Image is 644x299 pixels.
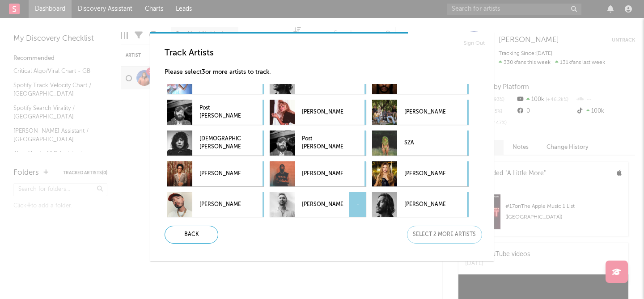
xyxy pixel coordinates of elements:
p: SZA [404,133,445,153]
a: Sign Out [464,38,485,49]
div: [PERSON_NAME] [167,161,264,186]
div: Post [PERSON_NAME] [167,100,264,125]
div: - [349,192,366,217]
div: [PERSON_NAME] [372,100,469,125]
div: SZA [372,131,469,156]
p: [PERSON_NAME] [404,194,445,215]
div: [PERSON_NAME] [372,161,469,186]
div: [PERSON_NAME] [270,161,366,186]
h3: Track Artists [165,48,487,59]
p: [PERSON_NAME] [302,164,343,184]
p: [PERSON_NAME] [404,102,445,122]
p: Post [PERSON_NAME] [302,133,343,153]
p: [PERSON_NAME] [404,164,445,184]
div: Back [165,226,218,244]
p: [DEMOGRAPHIC_DATA][PERSON_NAME] [199,133,241,153]
p: Post [PERSON_NAME] [199,102,241,122]
div: [PERSON_NAME]- [270,192,366,217]
div: [PERSON_NAME] [167,192,264,217]
p: [PERSON_NAME] [199,194,241,215]
p: [PERSON_NAME] [199,164,241,184]
div: [PERSON_NAME] [270,100,366,125]
div: [PERSON_NAME] [372,192,469,217]
div: [DEMOGRAPHIC_DATA][PERSON_NAME] [167,131,264,156]
div: Post [PERSON_NAME] [270,131,366,156]
p: [PERSON_NAME] [302,194,343,215]
p: [PERSON_NAME] [302,102,343,122]
p: Please select 3 or more artists to track. [165,67,487,78]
